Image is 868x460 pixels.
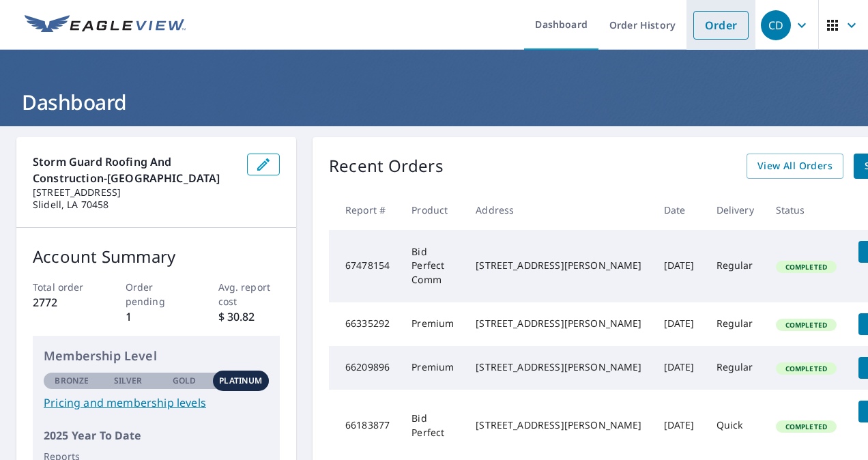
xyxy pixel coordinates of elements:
[777,422,835,431] span: Completed
[706,302,765,346] td: Regular
[765,190,848,230] th: Status
[401,346,465,390] td: Premium
[33,280,95,294] p: Total order
[476,317,641,330] div: [STREET_ADDRESS][PERSON_NAME]
[706,346,765,390] td: Regular
[653,302,706,346] td: [DATE]
[757,158,833,175] span: View All Orders
[777,320,835,330] span: Completed
[401,302,465,346] td: Premium
[114,375,143,387] p: Silver
[329,154,444,179] p: Recent Orders
[706,190,765,230] th: Delivery
[126,308,188,325] p: 1
[761,10,791,40] div: CD
[401,230,465,302] td: Bid Perfect Comm
[55,375,89,387] p: Bronze
[476,360,641,374] div: [STREET_ADDRESS][PERSON_NAME]
[33,199,236,211] p: Slidell, LA 70458
[44,427,269,444] p: 2025 Year To Date
[218,280,280,308] p: Avg. report cost
[653,190,706,230] th: Date
[476,418,641,432] div: [STREET_ADDRESS][PERSON_NAME]
[777,262,835,272] span: Completed
[653,230,706,302] td: [DATE]
[329,230,401,302] td: 67478154
[329,346,401,390] td: 66209896
[401,190,465,230] th: Product
[465,190,652,230] th: Address
[476,259,641,272] div: [STREET_ADDRESS][PERSON_NAME]
[218,308,280,325] p: $ 30.82
[747,154,843,179] a: View All Orders
[44,394,269,411] a: Pricing and membership levels
[33,154,236,186] p: Storm Guard Roofing and Construction-[GEOGRAPHIC_DATA]
[329,302,401,346] td: 66335292
[25,15,186,35] img: EV Logo
[706,230,765,302] td: Regular
[173,375,196,387] p: Gold
[44,347,269,365] p: Membership Level
[33,244,280,269] p: Account Summary
[329,190,401,230] th: Report #
[219,375,262,387] p: Platinum
[653,346,706,390] td: [DATE]
[33,294,95,311] p: 2772
[33,186,236,199] p: [STREET_ADDRESS]
[126,280,188,308] p: Order pending
[693,11,749,40] a: Order
[16,88,852,116] h1: Dashboard
[777,364,835,373] span: Completed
